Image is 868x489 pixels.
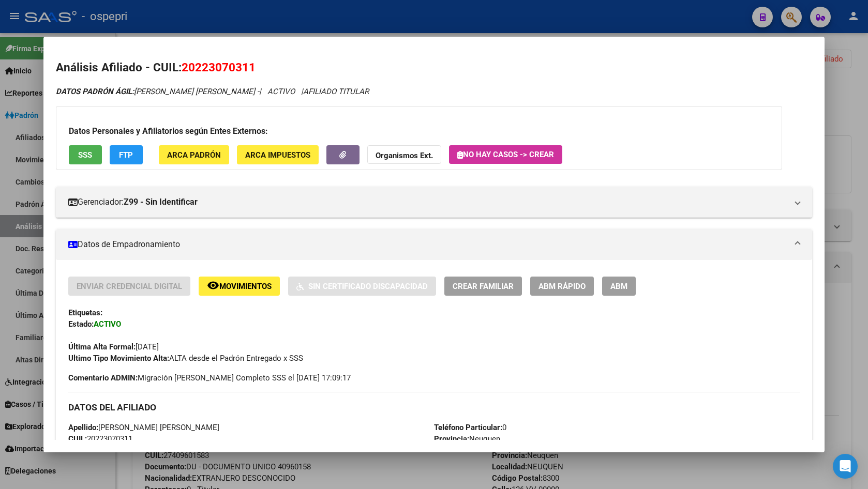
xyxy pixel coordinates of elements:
[207,279,219,292] mat-icon: remove_red_eye
[56,87,134,96] strong: DATOS PADRÓN ÁGIL:
[110,145,143,164] button: FTP
[78,150,92,160] span: SSS
[457,150,554,159] span: No hay casos -> Crear
[308,282,428,291] span: Sin Certificado Discapacidad
[159,145,229,164] button: ARCA Padrón
[68,423,219,432] span: [PERSON_NAME] [PERSON_NAME]
[68,196,787,208] mat-panel-title: Gerenciador:
[303,87,369,96] span: AFILIADO TITULAR
[119,150,133,160] span: FTP
[68,354,303,363] span: ALTA desde el Padrón Entregado x SSS
[449,145,562,164] button: No hay casos -> Crear
[94,319,121,329] strong: ACTIVO
[237,145,319,164] button: ARCA Impuestos
[77,282,182,291] span: Enviar Credencial Digital
[376,151,433,160] strong: Organismos Ext.
[444,277,522,296] button: Crear Familiar
[434,434,469,444] strong: Provincia:
[538,282,586,291] span: ABM Rápido
[453,282,514,291] span: Crear Familiar
[219,282,272,291] span: Movimientos
[610,282,627,291] span: ABM
[68,342,159,352] span: [DATE]
[288,277,436,296] button: Sin Certificado Discapacidad
[68,402,800,413] h3: DATOS DEL AFILIADO
[56,87,369,96] i: | ACTIVO |
[199,277,280,296] button: Movimientos
[56,187,812,218] mat-expansion-panel-header: Gerenciador:Z99 - Sin Identificar
[833,454,858,479] div: Open Intercom Messenger
[68,342,136,352] strong: Última Alta Formal:
[68,277,190,296] button: Enviar Credencial Digital
[68,373,138,383] strong: Comentario ADMIN:
[167,150,221,160] span: ARCA Padrón
[124,196,198,208] strong: Z99 - Sin Identificar
[434,423,506,432] span: 0
[367,145,441,164] button: Organismos Ext.
[245,150,310,160] span: ARCA Impuestos
[56,59,812,77] h2: Análisis Afiliado - CUIL:
[68,319,94,329] strong: Estado:
[69,125,769,137] h3: Datos Personales y Afiliatorios según Entes Externos:
[56,229,812,260] mat-expansion-panel-header: Datos de Empadronamiento
[68,423,98,432] strong: Apellido:
[68,434,132,444] span: 20223070311
[68,354,169,363] strong: Ultimo Tipo Movimiento Alta:
[68,238,787,251] mat-panel-title: Datos de Empadronamiento
[182,60,256,74] span: 20223070311
[68,308,102,317] strong: Etiquetas:
[602,277,636,296] button: ABM
[68,372,351,384] span: Migración [PERSON_NAME] Completo SSS el [DATE] 17:09:17
[434,423,502,432] strong: Teléfono Particular:
[69,145,102,164] button: SSS
[56,87,259,96] span: [PERSON_NAME] [PERSON_NAME] -
[530,277,594,296] button: ABM Rápido
[68,434,87,444] strong: CUIL:
[434,434,500,444] span: Neuquen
